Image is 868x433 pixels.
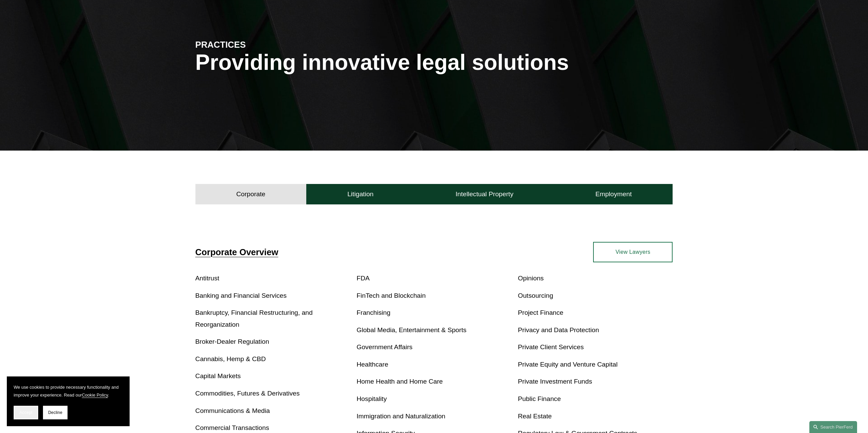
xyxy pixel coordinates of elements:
[48,410,62,415] span: Decline
[518,361,617,368] a: Private Equity and Venture Capital
[593,242,673,262] a: View Lawyers
[236,190,265,198] h4: Corporate
[195,372,241,380] a: Capital Markets
[357,361,388,368] a: Healthcare
[518,343,584,351] a: Private Client Services
[195,309,313,328] a: Bankruptcy, Financial Restructuring, and Reorganization
[518,326,599,334] a: Privacy and Data Protection
[195,275,219,282] a: Antitrust
[14,383,123,399] p: We use cookies to provide necessary functionality and improve your experience. Read our .
[195,50,673,75] h1: Providing innovative legal solutions
[357,326,467,334] a: Global Media, Entertainment & Sports
[518,378,592,385] a: Private Investment Funds
[518,413,551,420] a: Real Estate
[195,390,300,397] a: Commodities, Futures & Derivatives
[357,292,426,299] a: FinTech and Blockchain
[809,421,857,433] a: Search this site
[195,247,278,257] a: Corporate Overview
[357,378,443,385] a: Home Health and Home Care
[195,39,315,50] h4: PRACTICES
[518,309,563,316] a: Project Finance
[456,190,514,198] h4: Intellectual Property
[19,410,32,415] span: Accept
[195,407,270,414] a: Communications & Media
[195,292,287,299] a: Banking and Financial Services
[82,392,108,398] a: Cookie Policy
[357,413,445,420] a: Immigration and Naturalization
[195,355,266,362] a: Cannabis, Hemp & CBD
[7,376,130,426] section: Cookie banner
[518,292,553,299] a: Outsourcing
[357,395,387,402] a: Hospitality
[43,406,68,419] button: Decline
[14,406,38,419] button: Accept
[357,275,370,282] a: FDA
[595,190,632,198] h4: Employment
[195,424,269,431] a: Commercial Transactions
[347,190,373,198] h4: Litigation
[195,338,269,345] a: Broker-Dealer Regulation
[357,343,413,351] a: Government Affairs
[518,395,561,402] a: Public Finance
[357,309,391,316] a: Franchising
[518,275,544,282] a: Opinions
